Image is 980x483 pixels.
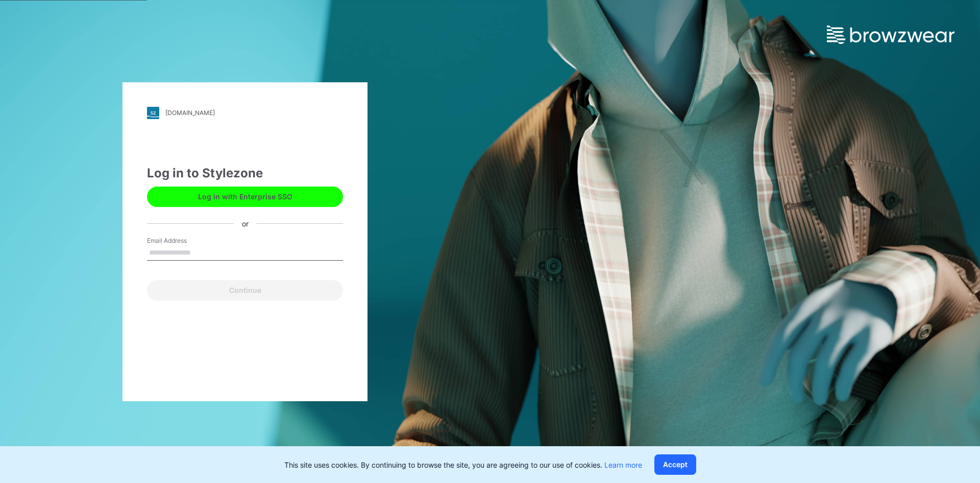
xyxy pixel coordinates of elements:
[284,459,642,470] p: This site uses cookies. By continuing to browse the site, you are agreeing to our use of cookies.
[165,109,215,117] div: [DOMAIN_NAME]
[827,26,954,44] img: browzwear-logo.e42bd6dac1945053ebaf764b6aa21510.svg
[147,236,218,245] label: Email Address
[147,164,343,182] div: Log in to Stylezone
[604,461,642,469] a: Learn more
[147,107,343,119] a: [DOMAIN_NAME]
[147,107,159,119] img: stylezone-logo.562084cfcfab977791bfbf7441f1a819.svg
[654,454,696,475] button: Accept
[147,187,343,207] button: Log in with Enterprise SSO
[234,218,257,229] div: or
